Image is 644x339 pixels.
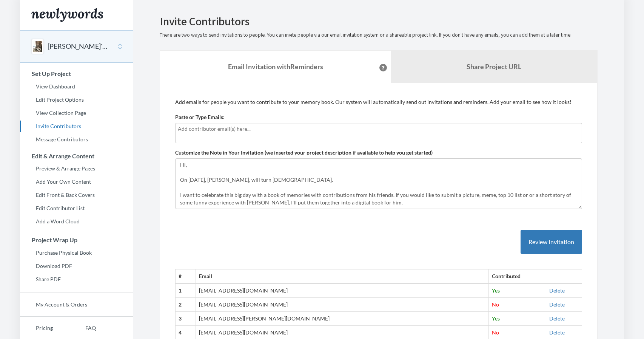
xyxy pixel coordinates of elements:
a: Download PDF [20,260,133,272]
a: Purchase Physical Book [20,247,133,259]
td: [EMAIL_ADDRESS][DOMAIN_NAME] [196,283,489,297]
a: View Dashboard [20,81,133,92]
p: There are two ways to send invitations to people. You can invite people via our email invitation ... [160,31,598,39]
h2: Invite Contributors [160,15,598,28]
button: Review Invitation [521,230,582,254]
td: [EMAIL_ADDRESS][DOMAIN_NAME] [196,298,489,312]
span: Yes [492,287,500,294]
a: Delete [549,287,565,294]
a: View Collection Page [20,107,133,119]
h3: Edit & Arrange Content [20,153,133,159]
th: 3 [176,312,196,326]
a: Delete [549,329,565,336]
a: My Account & Orders [20,299,133,310]
a: Edit Project Options [20,94,133,105]
th: 2 [176,298,196,312]
a: Edit Contributor List [20,203,133,214]
strong: Email Invitation with Reminders [228,62,323,71]
p: Add emails for people you want to contribute to your memory book. Our system will automatically s... [175,98,582,106]
span: No [492,301,499,308]
h3: Project Wrap Up [20,237,133,243]
button: [PERSON_NAME]'s 60th birthday [48,42,109,51]
img: Newlywords logo [31,8,103,22]
a: Share PDF [20,274,133,285]
label: Paste or Type Emails: [175,113,225,121]
a: FAQ [69,322,96,334]
a: Add Your Own Content [20,176,133,187]
th: 1 [176,283,196,297]
b: Share Project URL [467,62,521,71]
label: Customize the Note in Your Invitation (we inserted your project description if available to help ... [175,149,433,156]
span: Yes [492,315,500,322]
td: [EMAIL_ADDRESS][PERSON_NAME][DOMAIN_NAME] [196,312,489,326]
a: Delete [549,301,565,308]
th: Contributed [488,269,546,283]
a: Delete [549,315,565,322]
textarea: Hi, On [DATE], [PERSON_NAME], will turn [DEMOGRAPHIC_DATA]. I want to celebrate this big day with... [175,158,582,209]
a: Add a Word Cloud [20,216,133,227]
a: Invite Contributors [20,121,133,132]
input: Add contributor email(s) here... [178,125,579,133]
th: # [176,269,196,283]
h3: Set Up Project [20,70,133,77]
a: Preview & Arrange Pages [20,163,133,174]
span: No [492,329,499,336]
a: Pricing [20,322,69,334]
a: Message Contributors [20,134,133,145]
th: Email [196,269,489,283]
a: Edit Front & Back Covers [20,189,133,201]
